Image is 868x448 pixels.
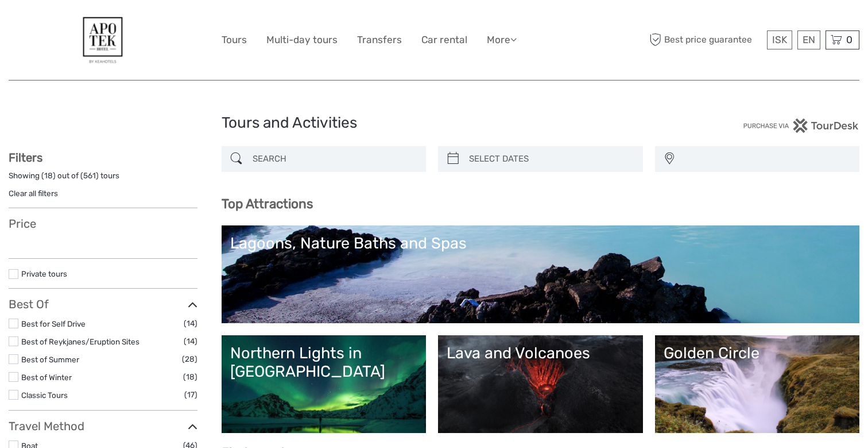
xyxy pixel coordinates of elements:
[183,370,197,384] span: (18)
[230,234,851,252] div: Lagoons, Nature Baths and Spas
[21,269,67,278] a: Private tours
[222,196,313,212] b: Top Attractions
[9,151,42,164] strong: Filters
[184,335,197,348] span: (14)
[222,114,647,132] h1: Tours and Activities
[248,149,421,169] input: SEARCH
[21,355,79,364] a: Best of Summer
[184,388,197,401] span: (17)
[9,419,197,433] h3: Travel Method
[772,34,787,45] span: ISK
[230,344,418,381] div: Northern Lights in [GEOGRAPHIC_DATA]
[647,30,765,49] span: Best price guarantee
[83,170,96,181] label: 561
[21,337,139,346] a: Best of Reykjanes/Eruption Sites
[447,344,634,424] a: Lava and Volcanoes
[21,373,72,382] a: Best of Winter
[421,32,467,48] a: Car rental
[797,30,820,49] div: EN
[182,353,197,366] span: (28)
[9,217,197,231] h3: Price
[184,317,197,330] span: (14)
[72,9,134,71] img: 77-9d1c84b2-efce-47e2-937f-6c1b6e9e5575_logo_big.jpg
[487,32,517,48] a: More
[844,34,854,45] span: 0
[464,149,637,169] input: SELECT DATES
[21,390,68,400] a: Classic Tours
[9,297,197,311] h3: Best Of
[9,170,197,188] div: Showing ( ) out of ( ) tours
[743,118,859,133] img: PurchaseViaTourDesk.png
[230,344,418,424] a: Northern Lights in [GEOGRAPHIC_DATA]
[447,344,634,362] div: Lava and Volcanoes
[266,32,338,48] a: Multi-day tours
[222,32,247,48] a: Tours
[44,170,53,181] label: 18
[664,344,851,362] div: Golden Circle
[664,344,851,424] a: Golden Circle
[357,32,402,48] a: Transfers
[9,189,58,198] a: Clear all filters
[21,319,86,328] a: Best for Self Drive
[230,234,851,315] a: Lagoons, Nature Baths and Spas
